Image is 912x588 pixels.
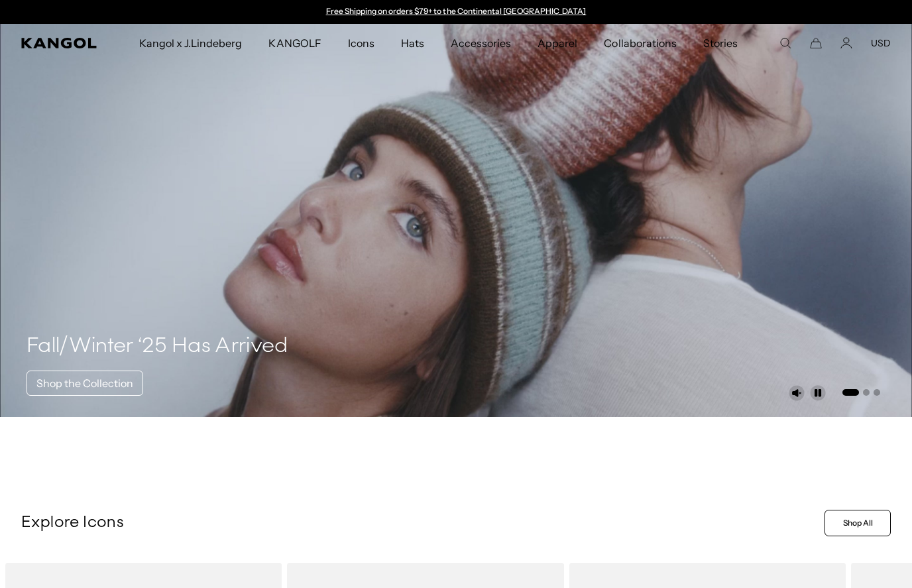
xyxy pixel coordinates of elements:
[840,37,852,49] a: Account
[538,24,577,62] span: Apparel
[842,389,859,396] button: Go to slide 1
[326,6,587,16] a: Free Shipping on orders $79+ to the Continental [GEOGRAPHIC_DATA]
[591,24,689,62] a: Collaborations
[27,333,288,360] h4: Fall/Winter ‘25 Has Arrived
[524,24,591,62] a: Apparel
[21,513,819,533] p: Explore Icons
[335,24,388,62] a: Icons
[825,510,891,536] a: Shop All
[319,7,593,17] div: Announcement
[604,24,676,62] span: Collaborations
[810,37,822,49] button: Cart
[401,24,424,62] span: Hats
[810,385,826,401] button: Pause
[27,371,143,396] a: Shop the Collection
[871,37,891,49] button: USD
[268,24,321,62] span: KANGOLF
[437,24,524,62] a: Accessories
[863,389,870,396] button: Go to slide 2
[255,24,334,62] a: KANGOLF
[779,37,791,49] summary: Search here
[319,7,593,17] slideshow-component: Announcement bar
[388,24,437,62] a: Hats
[126,24,256,62] a: Kangol x J.Lindeberg
[874,389,880,396] button: Go to slide 3
[451,24,511,62] span: Accessories
[139,24,243,62] span: Kangol x J.Lindeberg
[348,24,374,62] span: Icons
[21,38,97,48] a: Kangol
[319,7,593,17] div: 1 of 2
[789,385,805,401] button: Unmute
[690,24,751,62] a: Stories
[703,24,738,62] span: Stories
[841,386,880,397] ul: Select a slide to show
